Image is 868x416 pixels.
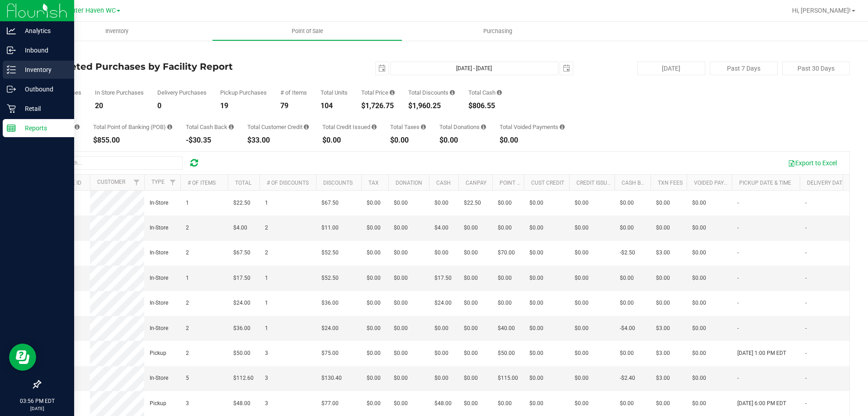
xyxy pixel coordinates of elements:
[75,124,80,130] i: Sum of the successful, non-voided CanPay payment transactions for all purchases in the date range.
[807,180,845,186] a: Delivery Date
[394,224,408,232] span: $0.00
[220,90,267,96] div: Pickup Purchases
[7,85,16,94] inline-svg: Outbound
[265,274,268,282] span: 1
[792,7,851,14] span: Hi, [PERSON_NAME]!
[805,374,807,383] span: -
[22,22,212,41] a: Inventory
[390,137,426,144] div: $0.00
[620,324,635,333] span: -$4.00
[4,405,70,412] p: [DATE]
[692,349,706,358] span: $0.00
[498,324,515,333] span: $40.00
[150,349,166,358] span: Pickup
[434,349,448,358] span: $0.00
[265,324,268,333] span: 1
[575,349,589,358] span: $0.00
[150,249,168,257] span: In-Store
[233,199,250,207] span: $22.50
[620,374,635,383] span: -$2.40
[464,199,481,207] span: $22.50
[321,90,348,96] div: Total Units
[93,27,141,35] span: Inventory
[233,324,250,333] span: $36.00
[575,324,589,333] span: $0.00
[394,249,408,257] span: $0.00
[434,249,448,257] span: $0.00
[247,124,309,130] div: Total Customer Credit
[622,180,651,186] a: Cash Back
[7,26,16,35] inline-svg: Analytics
[575,274,589,282] span: $0.00
[434,374,448,383] span: $0.00
[367,324,381,333] span: $0.00
[16,25,70,36] p: Analytics
[529,374,543,383] span: $0.00
[529,324,543,333] span: $0.00
[737,299,739,307] span: -
[737,274,739,282] span: -
[434,199,448,207] span: $0.00
[16,45,70,56] p: Inbound
[805,324,807,333] span: -
[265,224,268,232] span: 2
[498,349,515,358] span: $50.00
[394,399,408,408] span: $0.00
[498,399,512,408] span: $0.00
[186,324,189,333] span: 2
[692,399,706,408] span: $0.00
[498,299,512,307] span: $0.00
[464,249,478,257] span: $0.00
[157,90,207,96] div: Delivery Purchases
[265,199,268,207] span: 1
[368,180,379,186] a: Tax
[186,224,189,232] span: 2
[805,349,807,358] span: -
[575,224,589,232] span: $0.00
[497,90,502,96] i: Sum of the successful, non-voided cash payment transactions for all purchases in the date range. ...
[498,199,512,207] span: $0.00
[279,27,335,35] span: Point of Sale
[390,90,395,96] i: Sum of the total prices of all purchases in the date range.
[529,349,543,358] span: $0.00
[529,249,543,257] span: $0.00
[464,349,478,358] span: $0.00
[220,102,267,110] div: 19
[4,397,70,405] p: 03:56 PM EDT
[464,224,478,232] span: $0.00
[481,124,486,130] i: Sum of all round-up-to-next-dollar total price adjustments for all purchases in the date range.
[16,123,70,134] p: Reports
[436,180,451,186] a: Cash
[737,249,739,257] span: -
[500,124,565,130] div: Total Voided Payments
[805,199,807,207] span: -
[235,180,251,186] a: Total
[656,199,670,207] span: $0.00
[186,137,234,144] div: -$30.35
[529,274,543,282] span: $0.00
[439,124,486,130] div: Total Donations
[321,249,339,257] span: $52.50
[390,124,426,130] div: Total Taxes
[739,180,791,186] a: Pickup Date & Time
[434,324,448,333] span: $0.00
[7,65,16,74] inline-svg: Inventory
[637,62,705,75] button: [DATE]
[233,249,250,257] span: $67.50
[280,90,307,96] div: # of Items
[233,224,247,232] span: $4.00
[229,124,234,130] i: Sum of the cash-back amounts from rounded-up electronic payments for all purchases in the date ra...
[656,349,670,358] span: $3.00
[321,399,339,408] span: $77.00
[692,324,706,333] span: $0.00
[16,84,70,95] p: Outbound
[150,374,168,383] span: In-Store
[157,102,207,110] div: 0
[321,324,339,333] span: $24.00
[620,349,634,358] span: $0.00
[150,324,168,333] span: In-Store
[529,299,543,307] span: $0.00
[394,299,408,307] span: $0.00
[150,399,166,408] span: Pickup
[367,374,381,383] span: $0.00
